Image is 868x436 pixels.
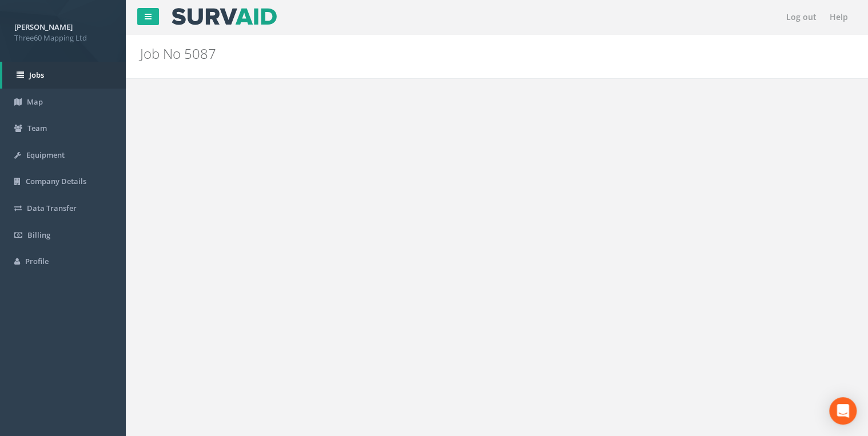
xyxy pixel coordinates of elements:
[26,176,86,186] span: Company Details
[25,256,49,266] span: Profile
[27,97,43,107] span: Map
[26,150,65,160] span: Equipment
[140,46,732,61] h2: Job No 5087
[829,397,857,425] div: Open Intercom Messenger
[14,22,73,32] strong: [PERSON_NAME]
[2,62,126,89] a: Jobs
[14,19,112,43] a: [PERSON_NAME] Three60 Mapping Ltd
[27,123,47,133] span: Team
[29,70,44,80] span: Jobs
[14,33,112,43] span: Three60 Mapping Ltd
[27,230,50,240] span: Billing
[27,203,77,213] span: Data Transfer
